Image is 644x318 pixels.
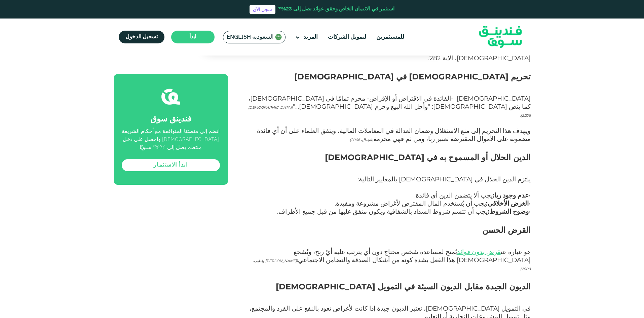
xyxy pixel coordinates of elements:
img: Logo [467,20,533,54]
span: ([PERSON_NAME] ولطيف، 2008). [253,259,531,271]
strong: وضوح الشروط: [488,208,529,215]
a: لتمويل الشركات [326,32,368,43]
span: القرض الحسن [482,225,531,235]
span: هو عبارة عن يُمنح لمساعدة شخص محتاج دون أي يترتب عليه أيّ ربح، ويُشجع [DEMOGRAPHIC_DATA] هذا الفع... [253,248,531,272]
span: ويهدف هذا التحريم إلى منع الاستغلال وضمان العدالة في المعاملات المالية، ويتفق العلماء على أن أي ف... [257,127,531,143]
a: ابدأ الاستثمار [122,159,220,171]
span: ابدأ [189,34,196,39]
strong: الغرض الأخلاقي: [486,200,529,207]
span: [DEMOGRAPHIC_DATA] -الفائدة في الاقتراض أو الإقراض- محرم تمامًا في [DEMOGRAPHIC_DATA]، كما ينص [D... [248,95,531,118]
span: المزيد [303,34,318,40]
div: انضم إلى منصتنا المتوافقة مع أحكام الشريعة [DEMOGRAPHIC_DATA] واحصل على دخل منتظم يصل إلى 26%* سن... [122,128,220,152]
div: استثمر في الائتمان الخاص وحقق عوائد تصل إلى 23%* [278,5,394,13]
span: • يجب أن تتسم شروط السداد بالشفافية ويكون متفق عليها من قبل جميع الأطراف. [277,208,531,215]
img: SA Flag [275,34,282,40]
a: قرض بدون فوائد [457,248,501,256]
strong: عدم وجود ربا: [493,191,529,199]
span: • يجب أن يُستخدم المال المقترض لأغراض مشروعة ومفيدة. [335,200,531,207]
a: سجل الآن [250,5,275,14]
span: يلتزم الدين الحلال في [DEMOGRAPHIC_DATA] بالمعايير التالية: [357,175,531,183]
span: الدين الحلال أو المسموح به في [DEMOGRAPHIC_DATA] [325,152,531,162]
img: fsicon [161,87,180,106]
span: فندينق سوق [150,115,191,123]
span: تسجيل الدخول [125,34,158,39]
span: تحريم [DEMOGRAPHIC_DATA] في [DEMOGRAPHIC_DATA] [294,72,531,81]
span: الديون الجيدة مقابل الديون السيئة في التمويل [DEMOGRAPHIC_DATA] [276,282,531,291]
span: السعودية English [227,33,274,41]
span: • يجب ألا يتضمن الدين أي فائدة. [414,191,531,199]
a: للمستثمرين [375,32,406,43]
span: ([DEMOGRAPHIC_DATA] 2:275). [248,105,531,118]
em: (الجمال، 2006). [349,138,373,142]
a: تسجيل الدخول [119,31,164,43]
